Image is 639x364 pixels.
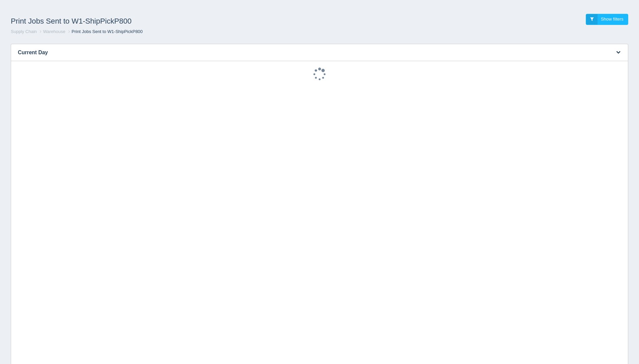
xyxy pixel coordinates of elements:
[601,17,624,22] span: Show filters
[11,14,320,29] h1: Print Jobs Sent to W1-ShipPickP800
[67,29,143,35] li: Print Jobs Sent to W1-ShipPickP800
[586,14,628,25] a: Show filters
[11,44,607,61] h3: Current Day
[43,29,65,34] a: Warehouse
[11,29,37,34] a: Supply Chain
